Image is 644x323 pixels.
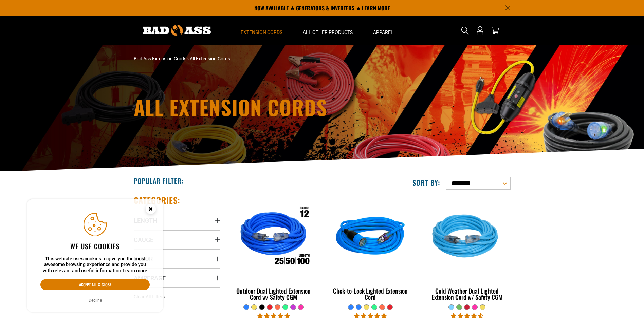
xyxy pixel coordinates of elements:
summary: Color [134,249,220,268]
img: Bad Ass Extension Cords [143,25,211,36]
summary: All Other Products [293,16,363,45]
button: Decline [87,297,104,304]
summary: Length [134,211,220,230]
summary: Gauge [134,230,220,249]
span: All Extension Cords [190,56,230,61]
a: Learn more [123,268,147,273]
span: › [187,56,189,61]
a: Bad Ass Extension Cords [134,56,186,61]
a: Light Blue Cold Weather Dual Lighted Extension Cord w/ Safety CGM [424,195,510,304]
span: 4.87 stars [354,313,387,319]
summary: Extension Cords [231,16,293,45]
span: Apparel [373,29,393,35]
h2: We use cookies [40,242,150,251]
summary: Apparel [363,16,404,45]
span: Extension Cords [241,29,282,35]
h1: All Extension Cords [134,97,382,117]
label: Sort by: [412,178,440,187]
div: Cold Weather Dual Lighted Extension Cord w/ Safety CGM [424,288,510,300]
span: 4.61 stars [451,313,483,319]
button: Accept all & close [40,279,150,290]
nav: breadcrumbs [134,55,382,62]
span: All Other Products [303,29,353,35]
img: Outdoor Dual Lighted Extension Cord w/ Safety CGM [231,198,316,276]
a: Outdoor Dual Lighted Extension Cord w/ Safety CGM Outdoor Dual Lighted Extension Cord w/ Safety CGM [231,195,317,304]
p: This website uses cookies to give you the most awesome browsing experience and provide you with r... [40,256,150,274]
div: Outdoor Dual Lighted Extension Cord w/ Safety CGM [231,288,317,300]
h2: Categories: [134,195,181,206]
img: Light Blue [424,198,510,276]
h2: Popular Filter: [134,176,184,185]
a: blue Click-to-Lock Lighted Extension Cord [327,195,413,304]
summary: Search [460,25,471,36]
img: blue [328,198,413,276]
div: Click-to-Lock Lighted Extension Cord [327,288,413,300]
summary: Amperage [134,268,220,287]
aside: Cookie Consent [27,199,163,313]
span: 4.83 stars [257,313,290,319]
